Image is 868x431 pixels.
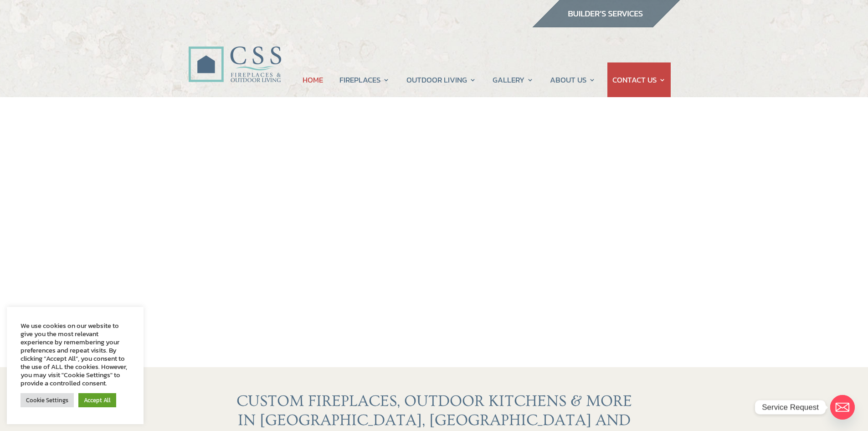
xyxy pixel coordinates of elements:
a: GALLERY [493,62,534,97]
a: ABOUT US [550,62,596,97]
a: builder services construction supply [532,19,680,31]
a: OUTDOOR LIVING [406,62,476,97]
a: Email [830,395,855,420]
a: HOME [303,62,323,97]
div: We use cookies on our website to give you the most relevant experience by remembering your prefer... [21,322,130,387]
img: CSS Fireplaces & Outdoor Living (Formerly Construction Solutions & Supply)- Jacksonville Ormond B... [188,21,281,87]
a: Accept All [78,393,116,407]
a: CONTACT US [612,62,666,97]
a: Cookie Settings [21,393,74,407]
a: FIREPLACES [339,62,390,97]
